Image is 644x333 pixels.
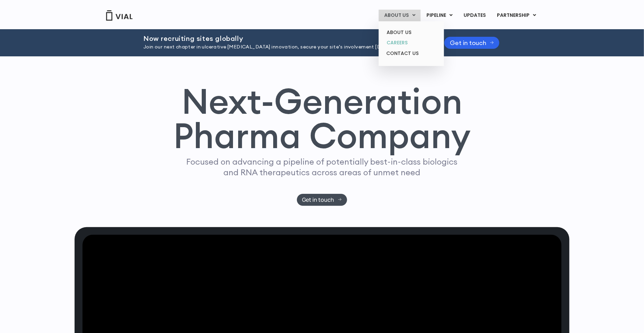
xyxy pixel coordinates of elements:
a: Get in touch [297,194,347,206]
p: Join our next chapter in ulcerative [MEDICAL_DATA] innovation, secure your site’s involvement [DA... [143,43,427,51]
img: Vial Logo [106,10,133,21]
span: Get in touch [450,40,486,45]
a: UPDATES [458,10,491,21]
a: Get in touch [444,37,499,49]
a: PARTNERSHIPMenu Toggle [491,10,542,21]
span: Get in touch [302,197,334,202]
h1: Next-Generation Pharma Company [173,84,471,153]
a: CAREERS [381,37,441,48]
a: CONTACT US [381,48,441,59]
h2: Now recruiting sites globally [143,35,427,42]
a: ABOUT US [381,27,441,38]
a: PIPELINEMenu Toggle [421,10,458,21]
a: ABOUT USMenu Toggle [379,10,421,21]
p: Focused on advancing a pipeline of potentially best-in-class biologics and RNA therapeutics acros... [184,156,460,178]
